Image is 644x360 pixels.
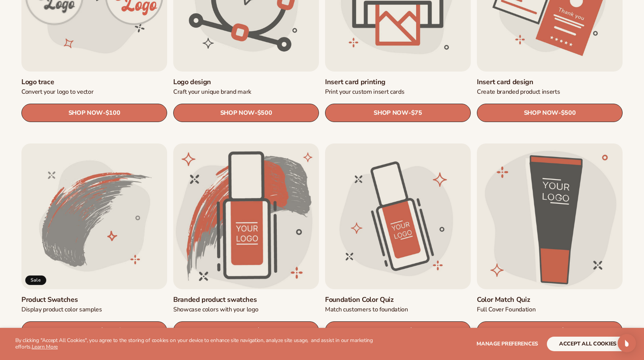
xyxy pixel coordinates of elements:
span: $1.99 [257,327,273,335]
a: SHOP NOW- $0.99 $5 [21,322,167,340]
a: Insert card printing [325,78,471,86]
p: By clicking "Accept All Cookies", you agree to the storing of cookies on your device to enhance s... [15,337,376,350]
a: SHOP NOW- $500 [173,104,319,122]
span: SHOP NOW [374,109,408,117]
a: SHOP NOW- $500 [477,104,623,122]
span: SHOP NOW [63,327,98,334]
div: Open Intercom Messenger [618,334,636,352]
span: $500 [561,109,576,117]
span: SHOP NOW [524,327,558,334]
span: $0.99 [100,327,116,335]
span: $500 [257,109,272,117]
a: Product Swatches [21,295,167,304]
a: Insert card design [477,78,623,86]
a: Logo trace [21,78,167,86]
a: SHOP NOW- $1.99 [173,322,319,340]
button: accept all cookies [547,337,629,351]
span: Manage preferences [476,340,538,347]
span: SHOP NOW [220,109,255,117]
a: Foundation Color Quiz [325,295,471,304]
span: SHOP NOW [524,109,558,117]
a: SHOP NOW- $199 [325,322,471,340]
span: $199 [561,327,576,335]
button: Manage preferences [476,337,538,351]
a: SHOP NOW- $199 [477,322,623,340]
span: $199 [409,327,424,335]
span: $75 [411,109,422,117]
span: $100 [106,109,120,117]
a: SHOP NOW- $75 [325,104,471,122]
a: SHOP NOW- $100 [21,104,167,122]
a: Color Match Quiz [477,295,623,304]
span: SHOP NOW [220,327,254,334]
a: Branded product swatches [173,295,319,304]
a: Logo design [173,78,319,86]
a: Learn More [32,343,58,350]
s: $5 [118,327,125,335]
span: SHOP NOW [372,327,407,334]
span: SHOP NOW [68,109,103,117]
